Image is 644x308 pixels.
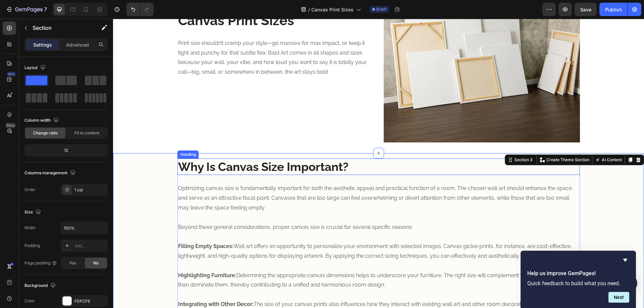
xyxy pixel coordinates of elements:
p: Quick feedback to build what you need. [527,280,629,287]
div: Color [24,298,35,304]
span: Yes [69,260,76,266]
div: Help us improve GemPages! [527,256,629,303]
p: Section [33,24,88,32]
button: Publish [599,3,628,16]
div: Size [24,208,42,217]
div: Heading [66,133,84,139]
p: Optimizing canvas size is fundamentally important for both the aesthetic appeal and practical fun... [65,165,466,300]
button: Hide survey [621,256,629,264]
div: Undo/Redo [126,3,154,16]
div: Page padding [24,260,57,266]
button: 7 [3,3,50,16]
p: Create Theme Section [433,138,476,144]
p: Print size shouldn’t cramp your style—go massive for max impact, or keep it tight and punchy for ... [65,20,260,58]
p: 7 [44,5,47,13]
span: Draft [376,6,386,12]
span: / [308,6,310,13]
div: 450 [6,71,16,77]
input: Auto [61,222,107,234]
div: 12 [26,146,106,155]
button: Next question [608,292,629,303]
div: Columns management [24,169,77,178]
div: Add... [74,243,106,249]
p: Settings [33,41,52,48]
strong: Why Is Canvas Size Important? [65,141,235,155]
div: Width [24,225,36,231]
div: Padding [24,243,40,249]
span: Fit to content [74,130,99,136]
div: Background [24,281,57,290]
span: Canvas Print Sizes [311,6,354,13]
div: Column width [24,116,60,125]
p: Advanced [66,41,89,48]
button: Save [575,3,597,16]
h2: Help us improve GemPages! [527,269,629,278]
div: FDFCF9 [74,298,106,304]
div: 1 col [74,187,106,193]
div: Layout [24,63,47,72]
div: Beta [5,123,16,128]
strong: Highlighting Furniture: [65,253,123,260]
div: Publish [605,6,622,13]
span: Change ratio [33,130,58,136]
div: Order [24,187,36,193]
iframe: To enrich screen reader interactions, please activate Accessibility in Grammarly extension settings [113,19,644,308]
div: Section 3 [400,138,421,144]
span: Save [580,7,591,12]
span: No [93,260,99,266]
strong: Integrating with Other Decor: [65,282,141,289]
button: AI Content [481,137,510,145]
strong: Filling Empty Spaces: [65,224,120,231]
